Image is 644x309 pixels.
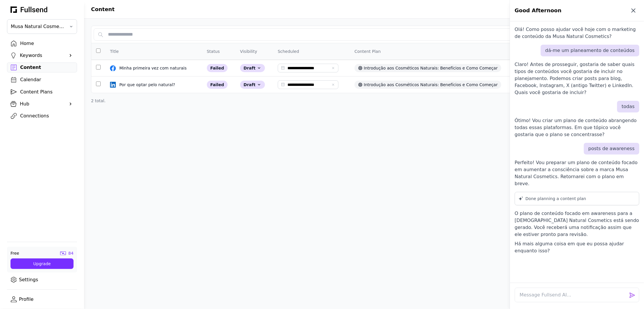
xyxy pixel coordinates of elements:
p: posts de awareness [589,145,635,152]
p: Perfeito! Vou preparar um plano de conteúdo focado em aumentar a consciência sobre a marca Musa N... [515,159,639,187]
div: Done planning a content plan [526,196,586,202]
p: todas [622,103,635,110]
h1: Good Afternoon [515,6,561,15]
p: Claro! Antes de prosseguir, gostaria de saber quais tipos de conteúdos você gostaria de incluir n... [515,61,639,96]
p: Olá! Como posso ajudar você hoje com o marketing de conteúdo da Musa Natural Cosmetics? [515,26,639,40]
p: dá-me um planeamento de conteúdos [545,47,635,54]
p: Ótimo! Vou criar um plano de conteúdo abrangendo todas essas plataformas. Em que tópico você gost... [515,117,639,138]
p: O plano de conteúdo focado em awareness para a [DEMOGRAPHIC_DATA] Natural Cosmetics está sendo ge... [515,210,639,238]
p: Há mais alguma coisa em que eu possa ajudar enquanto isso? [515,240,639,254]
